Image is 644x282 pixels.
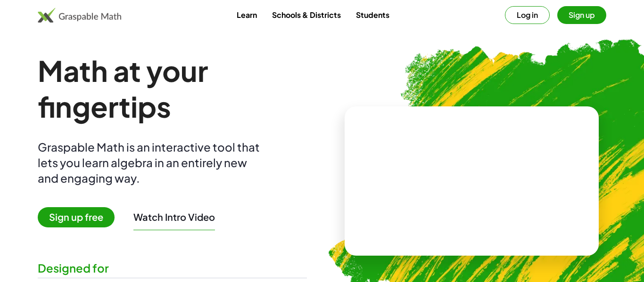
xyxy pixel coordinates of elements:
span: Sign up free [38,207,115,227]
a: Students [348,6,397,24]
h1: Math at your fingertips [38,53,307,124]
video: What is this? This is dynamic math notation. Dynamic math notation plays a central role in how Gr... [401,146,543,217]
div: Designed for [38,260,307,276]
div: Graspable Math is an interactive tool that lets you learn algebra in an entirely new and engaging... [38,139,264,186]
button: Sign up [557,6,606,24]
button: Log in [505,6,550,24]
button: Watch Intro Video [133,211,215,223]
a: Schools & Districts [264,6,348,24]
a: Learn [229,6,264,24]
